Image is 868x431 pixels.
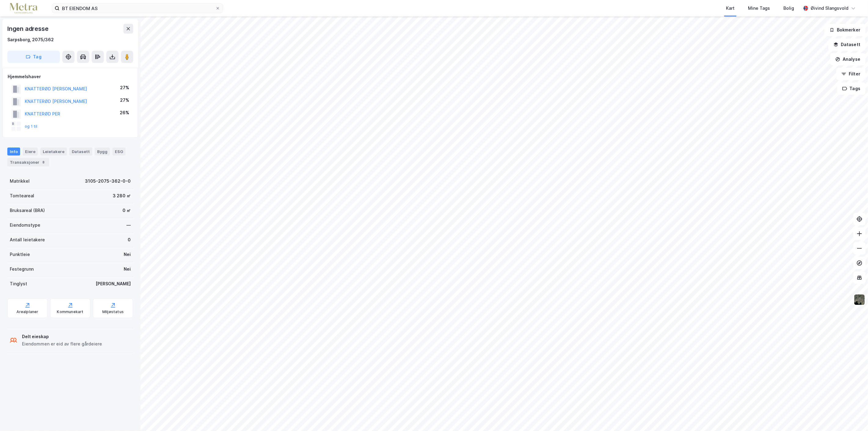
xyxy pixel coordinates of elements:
div: ESG [112,148,126,155]
div: 8 [41,159,47,165]
img: 9k= [854,294,865,305]
div: Nei [124,265,131,273]
div: 27% [120,97,129,104]
div: Eiere [23,148,38,155]
div: Eiendommen er eid av flere gårdeiere [22,340,102,348]
div: Leietakere [40,148,67,155]
div: 3105-2075-362-0-0 [85,177,131,185]
div: Arealplaner [16,309,38,314]
div: Bygg [95,148,110,155]
div: Matrikkel [10,177,30,185]
div: Øivind Slangsvold [811,5,848,12]
div: Kommunekart [57,309,83,314]
div: Festegrunn [10,265,34,273]
div: Transaksjoner [7,158,49,166]
button: Filter [836,68,866,80]
div: Mine Tags [748,5,770,12]
div: Kart [726,5,735,12]
div: [PERSON_NAME] [96,280,131,287]
iframe: Chat Widget [837,402,868,431]
button: Tag [7,51,60,63]
div: 3 280 ㎡ [113,192,131,199]
div: — [126,221,131,229]
div: Info [7,148,20,155]
div: 27% [120,84,129,91]
div: Delt eieskap [22,333,102,340]
div: Kontrollprogram for chat [837,402,868,431]
div: 26% [120,109,129,116]
div: Sarpsborg, 2075/362 [7,36,54,43]
input: Søk på adresse, matrikkel, gårdeiere, leietakere eller personer [60,4,215,13]
div: 0 ㎡ [122,207,131,214]
div: Antall leietakere [10,236,45,243]
button: Bokmerker [824,24,866,36]
img: metra-logo.256734c3b2bbffee19d4.png [10,3,37,14]
div: Bolig [783,5,794,12]
button: Tags [837,82,866,95]
div: Tomteareal [10,192,34,199]
div: Hjemmelshaver [8,73,133,80]
button: Datasett [828,38,866,51]
div: Tinglyst [10,280,27,287]
div: Miljøstatus [102,309,124,314]
div: Nei [124,251,131,258]
button: Analyse [830,53,866,65]
div: 0 [128,236,131,243]
div: Punktleie [10,251,30,258]
div: Eiendomstype [10,221,40,229]
div: Datasett [69,148,92,155]
div: Ingen adresse [7,24,49,34]
div: Bruksareal (BRA) [10,207,45,214]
